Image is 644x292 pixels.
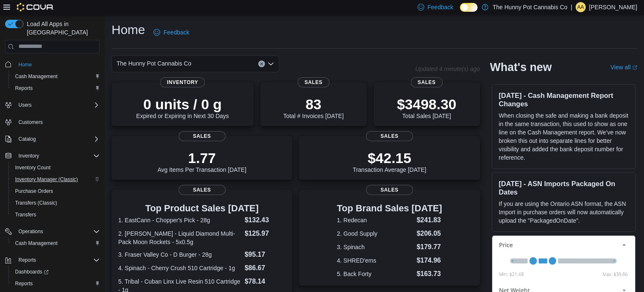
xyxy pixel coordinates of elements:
span: Cash Management [12,238,100,248]
a: Dashboards [12,267,52,277]
span: Reports [15,255,100,265]
h3: [DATE] - ASN Imports Packaged On Dates [499,179,628,196]
span: Inventory [18,153,39,159]
p: $42.15 [353,150,426,166]
p: $3498.30 [397,96,457,113]
span: Users [18,102,31,108]
a: Transfers (Classic) [12,198,60,208]
button: Transfers (Classic) [8,197,103,209]
a: Dashboards [8,266,103,278]
button: Clear input [258,61,265,67]
p: When closing the safe and making a bank deposit in the same transaction, this used to show as one... [499,111,628,162]
button: Cash Management [8,237,103,249]
a: Transfers [12,210,39,220]
button: Inventory Manager (Classic) [8,174,103,185]
p: If you are using the Ontario ASN format, the ASN Import in purchase orders will now automatically... [499,200,628,225]
span: Purchase Orders [15,188,53,195]
span: Reports [12,83,100,93]
dt: 2. [PERSON_NAME] - Liquid Diamond Multi-Pack Moon Rockets - 5x0.5g [118,229,241,246]
span: Sales [298,77,330,87]
button: Reports [2,254,103,266]
button: Reports [15,255,39,265]
button: Reports [8,82,103,94]
h2: What's new [490,61,552,74]
a: Purchase Orders [12,186,57,196]
button: Cash Management [8,71,103,82]
span: Sales [179,131,226,141]
p: Updated 4 minute(s) ago [415,66,480,72]
button: Users [15,100,35,110]
a: Cash Management [12,238,61,248]
span: Purchase Orders [12,186,100,196]
svg: External link [632,65,637,70]
h3: [DATE] - Cash Management Report Changes [499,91,628,108]
div: Total # Invoices [DATE] [283,96,343,119]
dt: 3. Spinach [337,243,413,251]
a: Reports [12,83,36,93]
span: Reports [15,85,33,92]
button: Operations [2,226,103,237]
span: Sales [366,185,413,195]
span: Transfers (Classic) [15,200,57,206]
div: Avg Items Per Transaction [DATE] [158,150,247,173]
span: Catalog [15,134,100,144]
dd: $179.77 [417,242,442,252]
button: Home [2,58,103,71]
span: Feedback [428,3,453,11]
span: Load All Apps in [GEOGRAPHIC_DATA] [23,20,100,37]
button: Inventory [2,150,103,162]
button: Inventory Count [8,162,103,174]
dt: 1. EastCann - Chopper's Pick - 28g [118,216,241,224]
span: Cash Management [15,73,57,80]
span: Home [18,61,32,68]
button: Customers [2,116,103,128]
dd: $163.73 [417,269,442,279]
dd: $86.67 [244,263,286,273]
img: Cova [17,3,54,11]
input: Dark Mode [460,3,478,12]
span: Inventory Count [12,163,100,173]
button: Purchase Orders [8,185,103,197]
dd: $125.97 [244,229,286,239]
dt: 4. Spinach - Cherry Crush 510 Cartridge - 1g [118,264,241,272]
span: Dark Mode [460,12,460,12]
span: Operations [15,226,100,237]
button: Transfers [8,209,103,221]
a: Reports [12,279,36,289]
span: Inventory Count [15,164,51,171]
span: Sales [366,131,413,141]
span: Home [15,59,100,70]
dt: 5. Back Forty [337,270,413,278]
a: Customers [15,117,46,127]
span: Transfers [12,210,100,220]
span: Reports [12,279,100,289]
span: Inventory [15,151,100,161]
div: Transaction Average [DATE] [353,150,426,173]
p: | [571,2,572,12]
span: Customers [18,119,43,126]
dd: $132.43 [244,215,286,225]
span: Reports [15,280,33,287]
span: Users [15,100,100,110]
span: Sales [179,185,226,195]
h3: Top Product Sales [DATE] [118,203,286,213]
a: View allExternal link [610,64,637,71]
h3: Top Brand Sales [DATE] [337,203,442,213]
dd: $95.17 [244,250,286,260]
span: Reports [18,257,36,263]
dd: $78.14 [244,276,286,287]
button: Operations [15,226,47,237]
a: Feedback [150,24,192,41]
span: Transfers (Classic) [12,198,100,208]
span: The Hunny Pot Cannabis Co [117,58,191,68]
p: [PERSON_NAME] [589,2,637,12]
dd: $174.96 [417,255,442,266]
span: Inventory [160,77,205,87]
div: Andrew Appleton [576,2,586,12]
dt: 1. Redecan [337,216,413,224]
dt: 2. Good Supply [337,229,413,238]
button: Reports [8,278,103,289]
a: Inventory Count [12,163,54,173]
p: The Hunny Pot Cannabis Co [493,2,567,12]
span: Inventory Manager (Classic) [15,176,78,183]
